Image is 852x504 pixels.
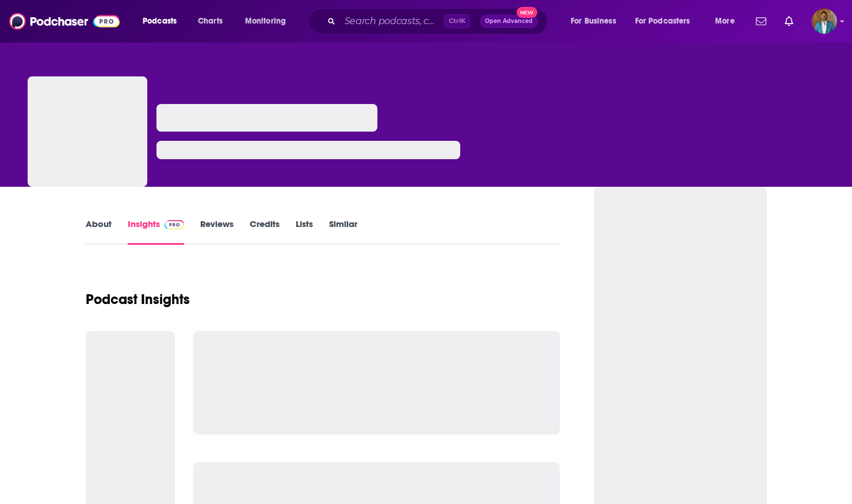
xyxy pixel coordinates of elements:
input: Search podcasts, credits, & more... [340,12,444,30]
a: Show notifications dropdown [751,11,771,31]
a: InsightsPodchaser Pro [128,218,185,245]
span: More [715,13,735,29]
span: Logged in as smortier42491 [812,9,837,34]
a: Similar [329,218,357,245]
img: Podchaser Pro [165,220,185,229]
span: For Podcasters [635,13,690,29]
button: open menu [135,12,192,30]
button: open menu [237,12,301,30]
span: New [517,7,537,18]
button: open menu [563,12,631,30]
button: Open AdvancedNew [480,14,538,28]
span: Ctrl K [444,14,471,29]
a: Show notifications dropdown [780,11,798,31]
button: open menu [707,12,749,30]
a: About [86,218,112,245]
span: Open Advanced [485,18,533,24]
span: Monitoring [245,13,286,29]
button: open menu [628,12,707,30]
span: For Business [571,13,616,29]
button: Show profile menu [812,9,837,34]
a: Lists [296,218,313,245]
img: Podchaser - Follow, Share and Rate Podcasts [9,10,120,32]
a: Reviews [200,218,234,245]
h1: Podcast Insights [86,291,190,308]
span: Podcasts [143,13,177,29]
span: Charts [198,13,223,29]
div: Search podcasts, credits, & more... [319,8,559,34]
a: Charts [190,12,230,30]
img: User Profile [812,9,837,34]
a: Credits [250,218,280,245]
